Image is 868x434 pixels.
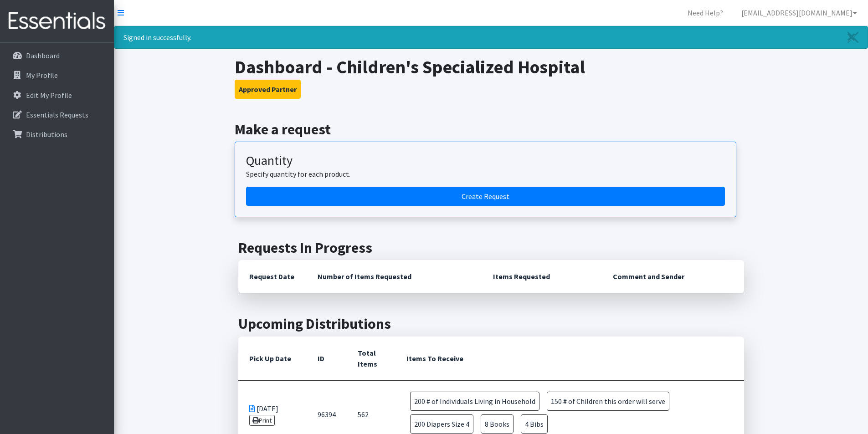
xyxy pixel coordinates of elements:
a: Distributions [4,125,110,143]
th: Number of Items Requested [307,260,483,293]
a: Print [249,415,275,426]
h3: Quantity [246,153,725,168]
h2: Make a request [235,121,747,138]
th: Comment and Sender [602,260,744,293]
a: My Profile [4,66,110,84]
a: Edit My Profile [4,86,110,104]
p: Essentials Requests [26,110,88,119]
th: ID [307,337,347,381]
th: Items Requested [482,260,602,293]
p: Distributions [26,130,67,139]
button: Approved Partner [235,80,301,99]
a: Dashboard [4,46,110,65]
a: Need Help? [680,4,730,22]
h1: Dashboard - Children's Specialized Hospital [235,56,747,78]
span: 4 Bibs [521,414,548,434]
span: 8 Books [481,414,514,434]
th: Request Date [238,260,307,293]
h2: Upcoming Distributions [238,315,744,332]
h2: Requests In Progress [238,239,744,256]
a: Essentials Requests [4,106,110,124]
th: Total Items [347,337,395,381]
a: [EMAIL_ADDRESS][DOMAIN_NAME] [734,4,864,22]
span: 150 # of Children this order will serve [547,392,669,411]
th: Pick Up Date [238,337,307,381]
p: Specify quantity for each product. [246,168,725,179]
p: My Profile [26,71,58,80]
span: 200 # of Individuals Living in Household [410,392,539,411]
a: Create a request by quantity [246,187,725,206]
div: Signed in successfully. [114,26,868,49]
p: Edit My Profile [26,91,72,100]
th: Items To Receive [395,337,744,381]
img: HumanEssentials [4,6,110,36]
p: Dashboard [26,51,60,60]
span: 200 Diapers Size 4 [410,414,473,434]
a: Close [838,26,868,48]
